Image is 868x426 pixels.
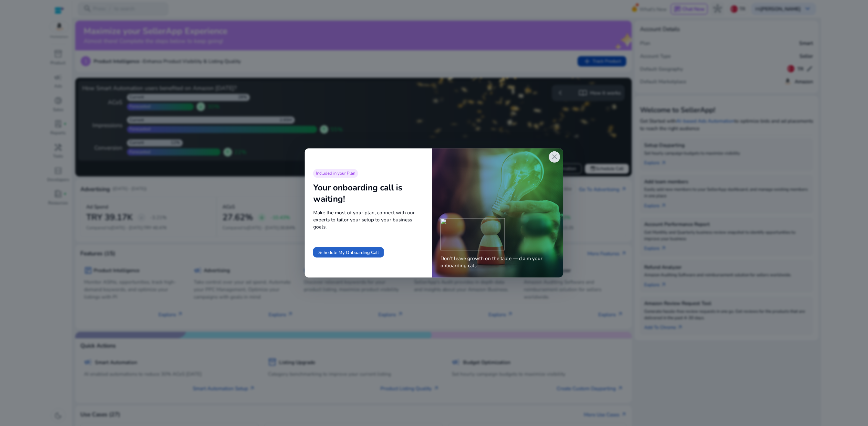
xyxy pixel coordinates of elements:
div: Your onboarding call is waiting! [313,182,423,205]
span: Included in your Plan [316,171,355,177]
span: Make the most of your plan, connect with our experts to tailor your setup to your business goals. [313,209,423,230]
span: close [551,153,559,161]
span: Don’t leave growth on the table — claim your onboarding call. [440,255,555,269]
button: Schedule My Onboarding Call [313,247,384,258]
span: Schedule My Onboarding Call [318,249,379,256]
